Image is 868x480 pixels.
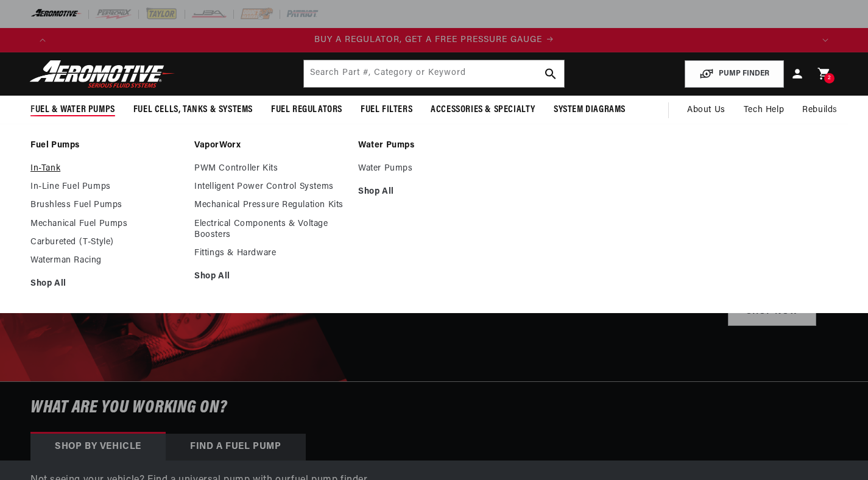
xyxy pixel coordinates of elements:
img: Aeromotive [26,60,178,88]
div: Announcement [55,34,813,47]
a: About Us [678,96,735,125]
a: Mechanical Pressure Regulation Kits [194,200,346,211]
input: Search by Part Number, Category or Keyword [304,60,563,87]
a: Fuel Pumps [30,140,182,151]
a: In-Tank [30,163,182,174]
a: In-Line Fuel Pumps [30,182,182,192]
summary: Fuel & Water Pumps [21,96,124,124]
summary: Rebuilds [793,96,847,125]
a: Fittings & Hardware [194,248,346,259]
a: Brushless Fuel Pumps [30,200,182,211]
a: Intelligent Power Control Systems [194,182,346,192]
a: Carbureted (T-Style) [30,237,182,248]
a: Mechanical Fuel Pumps [30,219,182,230]
summary: Tech Help [735,96,793,125]
span: System Diagrams [554,104,626,116]
span: 2 [828,73,831,83]
span: Fuel Cells, Tanks & Systems [133,104,253,116]
span: Rebuilds [802,104,838,117]
summary: System Diagrams [545,96,635,124]
span: Tech Help [744,104,784,117]
span: Accessories & Specialty [431,104,535,116]
div: Shop by vehicle [30,434,166,461]
summary: Accessories & Specialty [422,96,545,124]
div: Find a Fuel Pump [166,434,306,461]
div: 1 of 4 [55,34,813,47]
a: Water Pumps [358,163,510,174]
a: Electrical Components & Voltage Boosters [194,219,346,241]
a: VaporWorx [194,140,346,151]
a: Shop All [30,278,182,289]
span: Fuel & Water Pumps [30,104,115,116]
a: Waterman Racing [30,255,182,266]
summary: Fuel Cells, Tanks & Systems [124,96,262,124]
button: search button [537,60,564,87]
span: Fuel Filters [361,104,412,116]
summary: Fuel Filters [351,96,422,124]
span: Fuel Regulators [271,104,342,116]
button: Translation missing: en.sections.announcements.next_announcement [813,28,838,52]
a: Shop All [194,271,346,282]
span: About Us [687,105,725,115]
a: BUY A REGULATOR, GET A FREE PRESSURE GAUGE [55,34,813,47]
button: Translation missing: en.sections.announcements.previous_announcement [30,28,55,52]
button: PUMP FINDER [685,60,784,88]
a: Water Pumps [358,140,510,151]
span: BUY A REGULATOR, GET A FREE PRESSURE GAUGE [314,35,542,44]
summary: Fuel Regulators [262,96,351,124]
a: PWM Controller Kits [194,163,346,174]
a: Shop All [358,186,510,197]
